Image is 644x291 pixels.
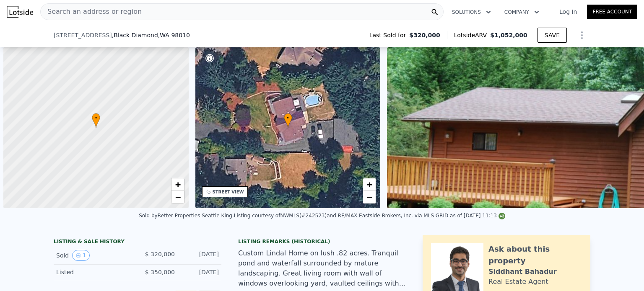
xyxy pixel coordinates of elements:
div: LISTING & SALE HISTORY [54,238,221,247]
span: $320,000 [409,31,440,39]
div: Real Estate Agent [488,277,548,287]
div: Siddhant Bahadur [488,267,557,277]
span: $ 320,000 [145,251,175,258]
span: − [367,192,372,202]
div: [DATE] [182,250,219,261]
span: $ 350,000 [145,269,175,276]
button: Company [498,5,546,20]
span: + [175,179,180,190]
button: View historical data [72,250,90,261]
span: − [175,192,180,202]
span: + [367,179,372,190]
div: Ask about this property [488,243,582,267]
div: Listing courtesy of NWMLS (#242523) and RE/MAX Eastside Brokers, Inc. via MLS GRID as of [DATE] 1... [234,213,505,219]
button: Show Options [574,27,590,44]
div: • [92,113,100,128]
div: STREET VIEW [213,189,244,195]
img: Lotside [7,6,33,18]
div: Sold [56,250,131,261]
div: Sold by Better Properties Seattle King . [139,213,234,219]
span: Lotside ARV [454,31,490,39]
div: Listed [56,268,131,276]
span: , Black Diamond [112,31,190,39]
a: Zoom out [363,191,376,203]
a: Free Account [587,5,637,19]
div: Listing Remarks (Historical) [238,238,406,245]
span: • [284,114,292,122]
div: [DATE] [182,268,219,276]
a: Zoom out [171,191,184,203]
span: • [92,114,100,122]
span: $1,052,000 [490,32,527,39]
div: Custom Lindal Home on lush .82 acres. Tranquil pond and waterfall surrounded by mature landscapin... [238,248,406,288]
img: NWMLS Logo [499,213,505,219]
div: • [284,113,292,128]
span: Last Sold for [369,31,410,39]
button: SAVE [538,28,567,43]
span: , WA 98010 [158,32,190,39]
button: Solutions [445,5,498,20]
span: Search an address or region [41,7,142,17]
span: [STREET_ADDRESS] [54,31,112,39]
a: Log In [549,8,587,16]
a: Zoom in [171,178,184,191]
a: Zoom in [363,178,376,191]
